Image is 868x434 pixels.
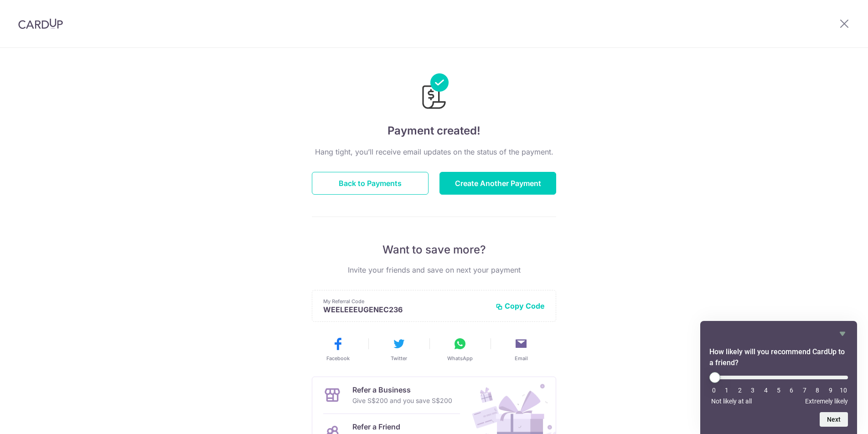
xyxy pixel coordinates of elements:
li: 1 [722,387,731,394]
button: WhatsApp [433,336,487,362]
h2: How likely will you recommend CardUp to a friend? Select an option from 0 to 10, with 0 being Not... [709,346,848,368]
li: 5 [774,387,783,394]
li: 6 [787,387,796,394]
button: Twitter [372,336,426,362]
button: Hide survey [837,328,848,339]
p: Want to save more? [312,243,556,257]
li: 3 [748,387,757,394]
img: Payments [419,73,449,112]
div: How likely will you recommend CardUp to a friend? Select an option from 0 to 10, with 0 being Not... [709,372,848,405]
li: 9 [826,387,835,394]
p: WEELEEEUGENEC236 [323,305,488,314]
button: Next question [820,412,848,427]
p: Give S$200 and you save S$200 [352,395,452,406]
span: Facebook [326,355,350,362]
span: Extremely likely [805,398,848,405]
span: Not likely at all [711,398,752,405]
li: 2 [735,387,744,394]
span: Email [515,355,528,362]
p: Hang tight, you’ll receive email updates on the status of the payment. [312,146,556,157]
span: WhatsApp [447,355,473,362]
li: 4 [761,387,770,394]
p: Invite your friends and save on next your payment [312,264,556,275]
button: Create Another Payment [439,172,556,195]
p: Refer a Business [352,384,452,395]
div: How likely will you recommend CardUp to a friend? Select an option from 0 to 10, with 0 being Not... [709,328,848,427]
li: 7 [800,387,809,394]
button: Facebook [311,336,365,362]
p: My Referral Code [323,298,488,305]
h4: Payment created! [312,123,556,139]
span: Twitter [391,355,407,362]
li: 8 [813,387,822,394]
li: 10 [839,387,848,394]
img: CardUp [18,18,63,29]
button: Back to Payments [312,172,429,195]
li: 0 [709,387,718,394]
p: Refer a Friend [352,421,444,432]
button: Copy Code [496,301,545,310]
button: Email [494,336,548,362]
